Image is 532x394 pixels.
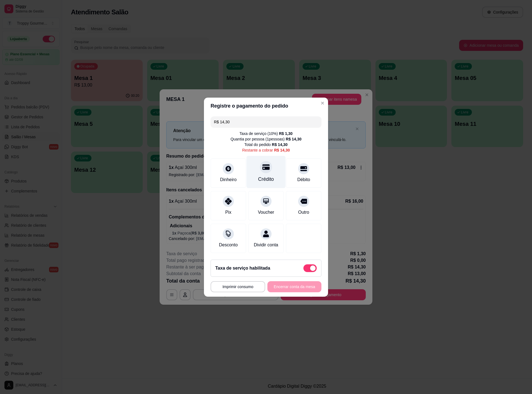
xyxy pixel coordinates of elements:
[274,147,290,153] div: R$ 14,30
[258,209,274,216] div: Voucher
[215,265,270,272] h2: Taxa de serviço habilitada
[242,147,290,153] div: Restante a cobrar
[244,142,288,147] div: Total do pedido
[298,209,309,216] div: Outro
[225,209,231,216] div: Pix
[272,142,288,147] div: R$ 14,30
[279,131,293,136] div: R$ 1,30
[204,98,328,114] header: Registre o pagamento do pedido
[220,176,237,183] div: Dinheiro
[254,242,278,248] div: Dividir conta
[214,116,318,127] input: Ex.: hambúrguer de cordeiro
[286,136,301,142] div: R$ 14,30
[258,176,274,183] div: Crédito
[231,136,301,142] div: Quantia por pessoa ( 1 pessoas)
[318,99,327,108] button: Close
[211,281,265,292] button: Imprimir consumo
[239,131,293,136] div: Taxa de serviço ( 10 %)
[219,242,238,248] div: Desconto
[297,176,310,183] div: Débito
